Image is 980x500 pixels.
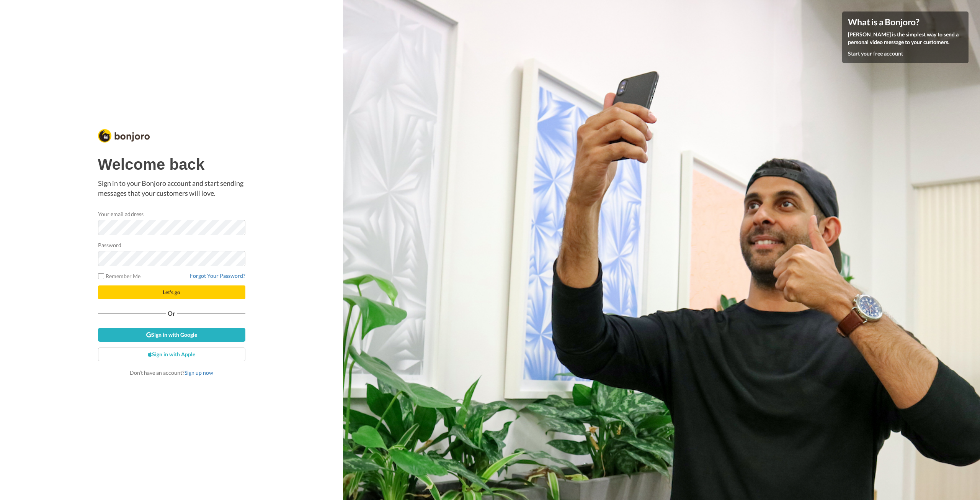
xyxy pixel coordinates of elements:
[98,285,245,299] button: Let's go
[98,273,104,279] input: Remember Me
[166,311,177,316] span: Or
[130,369,213,376] span: Don’t have an account?
[98,328,245,342] a: Sign in with Google
[98,156,245,173] h1: Welcome back
[98,210,144,218] label: Your email address
[98,179,245,198] p: Sign in to your Bonjoro account and start sending messages that your customers will love.
[98,348,245,361] a: Sign in with Apple
[163,289,180,295] span: Let's go
[190,272,245,279] a: Forgot Your Password?
[185,369,213,376] a: Sign up now
[848,17,963,27] h4: What is a Bonjoro?
[98,272,141,280] label: Remember Me
[848,50,903,57] a: Start your free account
[848,31,963,46] p: [PERSON_NAME] is the simplest way to send a personal video message to your customers.
[98,241,122,249] label: Password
